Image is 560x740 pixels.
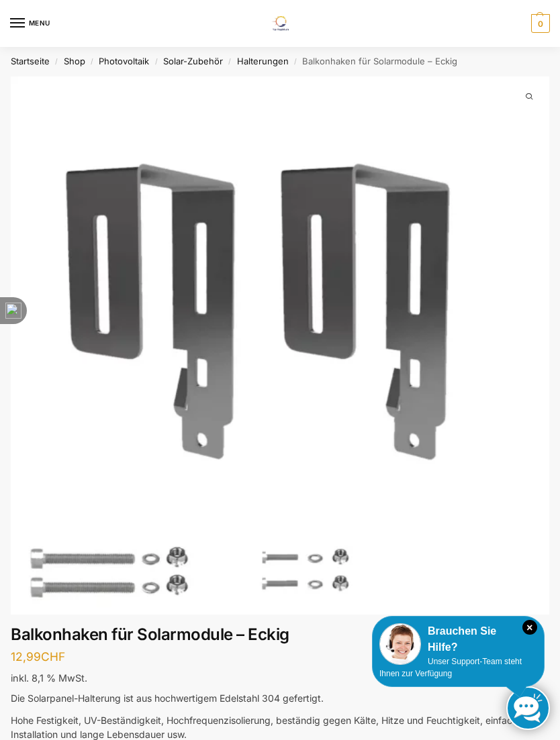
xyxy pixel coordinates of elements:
a: Startseite [11,56,50,66]
h1: Balkonhaken für Solarmodule – Eckig [11,625,549,645]
a: 0 [528,14,550,33]
span: / [289,56,303,67]
span: / [223,56,237,67]
img: Customer service [379,623,421,665]
span: Unser Support-Team steht Ihnen zur Verfügung [379,657,522,678]
span: inkl. 8,1 % MwSt. [11,672,87,684]
a: Solar-Zubehör [163,56,223,66]
span: / [149,56,163,67]
span: / [85,56,99,67]
a: Halterungen [237,56,289,66]
img: Balkonhacken [11,76,549,615]
p: Die Solarpanel-Halterung ist aus hochwertigem Edelstahl 304 gefertigt. [11,691,549,705]
nav: Cart contents [528,14,550,33]
i: Schließen [522,620,537,635]
bdi: 12,99 [11,649,65,664]
img: Solaranlagen, Speicheranlagen und Energiesparprodukte [264,16,295,31]
nav: Breadcrumb [11,47,549,76]
span: CHF [41,649,65,664]
button: Menu [10,13,50,34]
a: Photovoltaik [99,56,149,66]
span: 0 [531,14,550,33]
li: 1 / 1 [11,76,549,615]
a: BalkonhackenBalkonhacken [11,76,549,615]
a: Shop [64,56,85,66]
span: / [50,56,64,67]
div: Brauchen Sie Hilfe? [379,623,537,655]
